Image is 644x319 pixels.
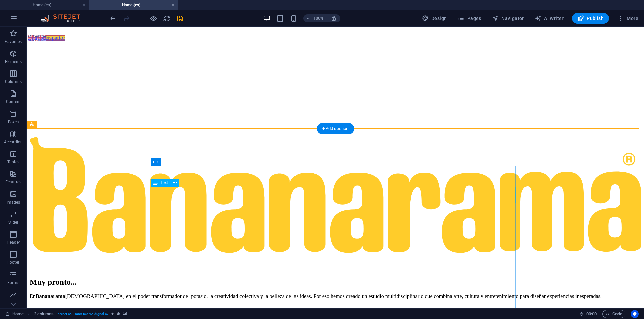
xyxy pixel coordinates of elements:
[5,59,22,64] p: Elements
[163,15,171,22] i: Reload page
[489,13,527,24] button: Navigator
[419,13,450,24] button: Design
[5,310,24,318] a: Click to cancel selection. Double-click to open Pages
[591,311,592,316] span: :
[117,312,120,316] i: This element is a customizable preset
[7,280,19,285] p: Forms
[602,310,625,318] button: Code
[614,13,641,24] button: More
[34,310,127,318] nav: breadcrumb
[109,15,117,22] i: Undo: Change distance (Ctrl+Z)
[617,15,638,22] span: More
[161,181,168,185] span: Text
[109,14,117,22] button: undo
[176,15,184,22] i: Save (Ctrl+S)
[313,14,324,22] h6: 100%
[7,159,19,165] p: Tables
[631,310,639,318] button: Usercentrics
[532,13,567,24] button: AI Writer
[176,14,184,22] button: save
[8,119,19,125] p: Boxes
[7,260,19,265] p: Footer
[605,310,622,318] span: Code
[579,310,597,318] h6: Session time
[331,15,337,21] i: On resize automatically adjust zoom level to fit chosen device.
[422,15,447,22] span: Design
[535,15,564,22] span: AI Writer
[419,13,450,24] div: Design (Ctrl+Alt+Y)
[163,14,171,22] button: reload
[56,310,108,318] span: . preset-columns-two-v2-digital-cv
[455,13,484,24] button: Pages
[303,14,327,22] button: 100%
[577,15,604,22] span: Publish
[8,220,19,225] p: Slider
[89,1,178,9] h4: Home (es)
[39,14,89,22] img: Editor Logo
[317,123,354,134] div: + Add section
[586,310,597,318] span: 00 00
[5,39,22,44] p: Favorites
[7,200,20,205] p: Images
[34,310,54,318] span: Click to select. Double-click to edit
[6,99,21,104] p: Content
[5,79,22,84] p: Columns
[111,312,114,316] i: Element contains an animation
[572,13,609,24] button: Publish
[4,300,22,305] p: Marketing
[458,15,481,22] span: Pages
[5,179,21,185] p: Features
[492,15,524,22] span: Navigator
[4,139,23,145] p: Accordion
[7,240,20,245] p: Header
[123,312,127,316] i: This element contains a background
